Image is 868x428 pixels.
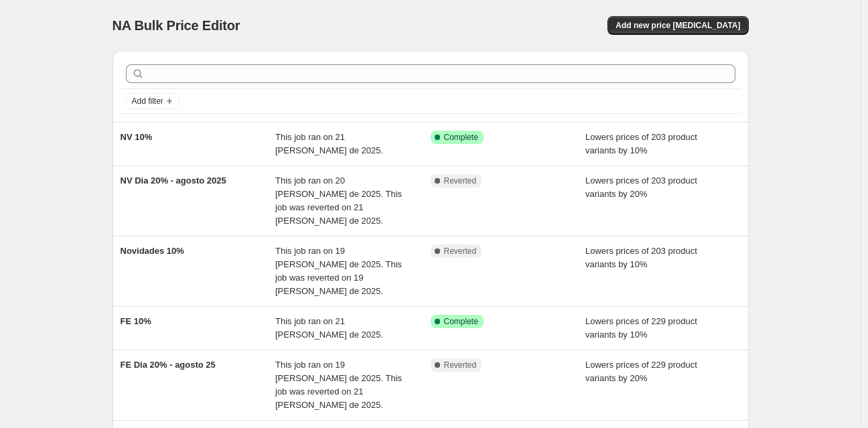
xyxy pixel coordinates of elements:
[121,360,216,370] span: FE Dia 20% - agosto 25
[585,132,697,155] span: Lowers prices of 203 product variants by 10%
[126,93,179,109] button: Add filter
[585,316,697,340] span: Lowers prices of 229 product variants by 10%
[444,360,477,370] span: Reverted
[585,175,697,199] span: Lowers prices of 203 product variants by 20%
[275,175,402,226] span: This job ran on 20 [PERSON_NAME] de 2025. This job was reverted on 21 [PERSON_NAME] de 2025.
[121,246,184,256] span: Novidades 10%
[585,360,697,383] span: Lowers prices of 229 product variants by 20%
[275,132,383,155] span: This job ran on 21 [PERSON_NAME] de 2025.
[121,132,153,142] span: NV 10%
[121,175,226,186] span: NV Dia 20% - agosto 2025
[121,316,151,326] span: FE 10%
[444,316,478,327] span: Complete
[275,360,402,410] span: This job ran on 19 [PERSON_NAME] de 2025. This job was reverted on 21 [PERSON_NAME] de 2025.
[113,18,240,33] span: NA Bulk Price Editor
[444,175,477,186] span: Reverted
[616,20,740,31] span: Add new price [MEDICAL_DATA]
[444,132,478,143] span: Complete
[275,246,402,296] span: This job ran on 19 [PERSON_NAME] de 2025. This job was reverted on 19 [PERSON_NAME] de 2025.
[444,246,477,257] span: Reverted
[275,316,383,340] span: This job ran on 21 [PERSON_NAME] de 2025.
[607,16,748,35] button: Add new price [MEDICAL_DATA]
[585,246,697,269] span: Lowers prices of 203 product variants by 10%
[132,96,163,106] span: Add filter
